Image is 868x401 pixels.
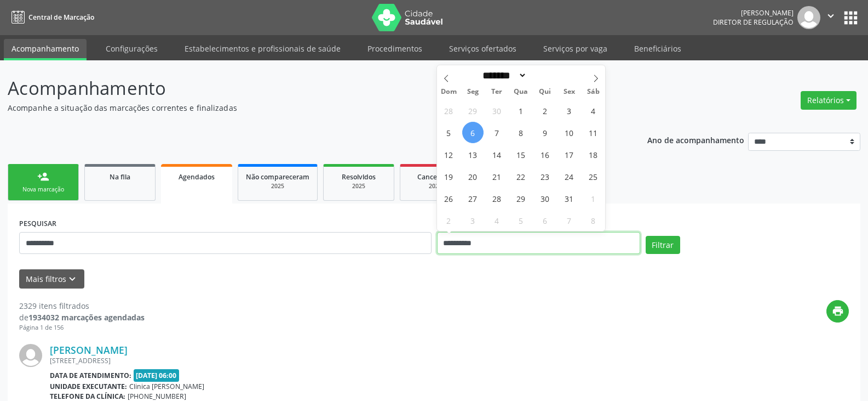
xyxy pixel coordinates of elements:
[486,166,508,187] span: Outubro 21, 2025
[832,305,844,317] i: print
[461,88,485,95] span: Seg
[510,210,532,231] span: Novembro 5, 2025
[408,182,463,190] div: 2025
[510,188,532,209] span: Outubro 29, 2025
[28,13,94,22] span: Central de Marcação
[134,369,180,382] span: [DATE] 06:00
[534,122,556,143] span: Outubro 9, 2025
[441,39,524,58] a: Serviços ofertados
[110,172,130,182] span: Na fila
[713,8,794,18] div: [PERSON_NAME]
[559,122,580,143] span: Outubro 10, 2025
[4,39,87,60] a: Acompanhamento
[50,371,131,380] b: Data de atendimento:
[50,344,128,356] a: [PERSON_NAME]
[797,6,820,29] img: img
[128,392,186,401] span: [PHONE_NUMBER]
[417,172,454,182] span: Cancelados
[438,188,459,209] span: Outubro 26, 2025
[50,356,685,365] div: [STREET_ADDRESS]
[583,210,604,231] span: Novembro 8, 2025
[479,70,527,81] select: Month
[559,188,580,209] span: Outubro 31, 2025
[583,100,604,121] span: Outubro 4, 2025
[559,210,580,231] span: Novembro 7, 2025
[486,210,508,231] span: Novembro 4, 2025
[19,215,56,232] label: PESQUISAR
[801,91,856,110] button: Relatórios
[820,6,841,29] button: 
[438,122,459,143] span: Outubro 5, 2025
[462,144,484,165] span: Outubro 13, 2025
[438,100,459,121] span: Setembro 28, 2025
[37,171,49,183] div: person_add
[16,185,71,194] div: Nova marcação
[462,210,484,231] span: Novembro 3, 2025
[246,172,309,182] span: Não compareceram
[486,144,508,165] span: Outubro 14, 2025
[646,236,680,255] button: Filtrar
[534,188,556,209] span: Outubro 30, 2025
[534,210,556,231] span: Novembro 6, 2025
[360,39,430,58] a: Procedimentos
[129,382,204,391] span: Clinica [PERSON_NAME]
[825,10,837,22] i: 
[66,273,78,285] i: keyboard_arrow_down
[438,144,459,165] span: Outubro 12, 2025
[581,88,605,95] span: Sáb
[559,100,580,121] span: Outubro 3, 2025
[28,312,145,323] strong: 1934032 marcações agendadas
[437,88,461,95] span: Dom
[177,39,348,58] a: Estabelecimentos e profissionais de saúde
[583,144,604,165] span: Outubro 18, 2025
[19,323,145,332] div: Página 1 de 156
[583,166,604,187] span: Outubro 25, 2025
[713,18,794,27] span: Diretor de regulação
[462,188,484,209] span: Outubro 27, 2025
[647,133,744,146] p: Ano de acompanhamento
[8,102,605,114] p: Acompanhe a situação das marcações correntes e finalizadas
[342,172,376,182] span: Resolvidos
[246,182,309,190] div: 2025
[534,100,556,121] span: Outubro 2, 2025
[559,166,580,187] span: Outubro 24, 2025
[583,122,604,143] span: Outubro 11, 2025
[486,188,508,209] span: Outubro 28, 2025
[534,144,556,165] span: Outubro 16, 2025
[8,75,605,102] p: Acompanhamento
[179,172,215,182] span: Agendados
[485,88,509,95] span: Ter
[331,182,386,190] div: 2025
[536,39,615,58] a: Serviços por vaga
[438,166,459,187] span: Outubro 19, 2025
[50,382,127,391] b: Unidade executante:
[510,144,532,165] span: Outubro 15, 2025
[462,100,484,121] span: Setembro 29, 2025
[509,88,533,95] span: Qua
[19,312,145,323] div: de
[841,8,860,27] button: apps
[559,144,580,165] span: Outubro 17, 2025
[527,70,563,81] input: Year
[557,88,581,95] span: Sex
[626,39,689,58] a: Beneficiários
[826,300,849,323] button: print
[486,122,508,143] span: Outubro 7, 2025
[534,166,556,187] span: Outubro 23, 2025
[50,392,125,401] b: Telefone da clínica:
[438,210,459,231] span: Novembro 2, 2025
[510,100,532,121] span: Outubro 1, 2025
[19,269,84,289] button: Mais filtroskeyboard_arrow_down
[462,122,484,143] span: Outubro 6, 2025
[98,39,165,58] a: Configurações
[8,8,94,26] a: Central de Marcação
[583,188,604,209] span: Novembro 1, 2025
[486,100,508,121] span: Setembro 30, 2025
[533,88,557,95] span: Qui
[19,300,145,312] div: 2329 itens filtrados
[510,122,532,143] span: Outubro 8, 2025
[19,344,42,367] img: img
[462,166,484,187] span: Outubro 20, 2025
[510,166,532,187] span: Outubro 22, 2025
